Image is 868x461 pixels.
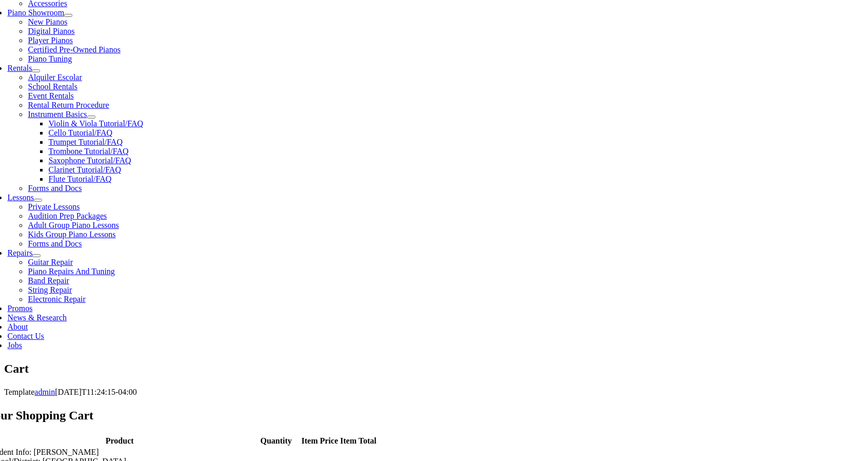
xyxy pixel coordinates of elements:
[7,64,32,72] a: Rentals
[28,295,85,303] a: Electronic Repair
[7,313,67,322] a: News & Research
[4,360,864,378] h1: Cart
[28,258,73,266] a: Guitar Repair
[28,221,119,229] a: Adult Group Piano Lessons
[48,156,131,165] a: Saxophone Tutorial/FAQ
[28,101,109,109] a: Rental Return Procedure
[34,199,42,202] button: Open submenu of Lessons
[48,175,111,183] a: Flute Tutorial/FAQ
[28,27,74,35] a: Digital Pianos
[48,119,143,128] a: Violin & Viola Tutorial/FAQ
[87,116,95,119] button: Open submenu of Instrument Basics
[4,388,34,396] span: Template
[28,45,120,54] a: Certified Pre-Owned Pianos
[7,304,32,313] a: Promos
[340,436,377,446] th: Item Total
[28,239,82,248] a: Forms and Docs
[7,248,32,257] a: Repairs
[28,36,73,45] a: Player Pianos
[7,322,28,331] a: About
[28,285,72,294] a: String Repair
[28,110,87,119] a: Instrument Basics
[32,254,41,257] button: Open submenu of Repairs
[252,436,300,446] th: Quantity
[28,17,67,26] a: New Pianos
[301,436,339,446] th: Item Price
[7,332,44,340] a: Contact Us
[28,54,72,63] a: Piano Tuning
[7,8,64,17] a: Piano Showroom
[48,165,121,174] a: Clarinet Tutorial/FAQ
[28,230,115,239] a: Kids Group Piano Lessons
[48,128,112,137] a: Cello Tutorial/FAQ
[28,276,69,285] a: Band Repair
[32,69,40,72] button: Open submenu of Rentals
[64,14,72,17] button: Open submenu of Piano Showroom
[48,147,128,156] a: Trombone Tutorial/FAQ
[7,341,22,350] a: Jobs
[48,138,122,146] a: Trumpet Tutorial/FAQ
[28,82,77,91] a: School Rentals
[28,212,107,220] a: Audition Prep Packages
[7,193,34,202] a: Lessons
[28,202,80,211] a: Private Lessons
[34,388,55,396] a: admin
[28,267,114,276] a: Piano Repairs And Tuning
[28,184,82,193] a: Forms and Docs
[28,73,82,82] a: Alquiler Escolar
[28,91,73,100] a: Event Rentals
[55,388,136,396] span: [DATE]T11:24:15-04:00
[4,360,864,378] section: Page Title Bar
